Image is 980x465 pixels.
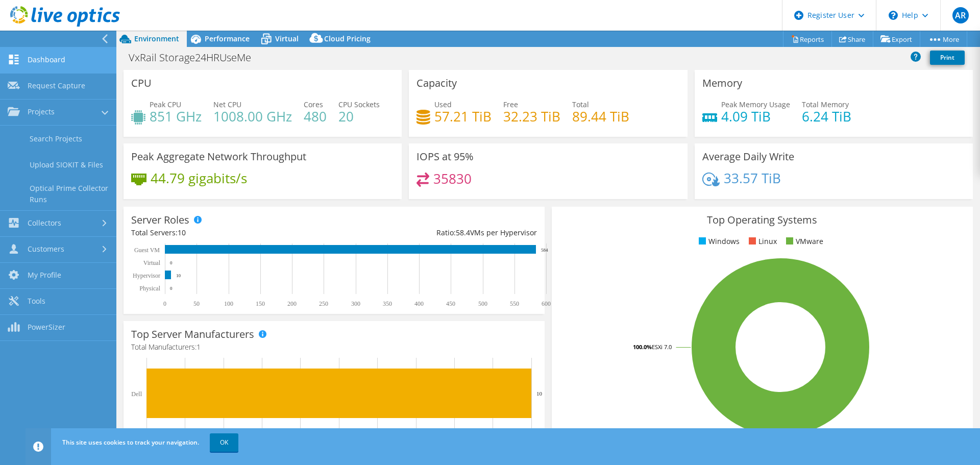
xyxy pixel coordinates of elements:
h3: Top Operating Systems [559,214,965,226]
h3: Peak Aggregate Network Throughput [131,151,306,162]
svg: \n [889,11,898,20]
span: 1 [197,342,201,352]
h4: 20 [338,111,380,122]
span: AR [952,7,969,23]
h3: Capacity [416,78,457,89]
div: Total Servers: [131,227,334,238]
text: Virtual [143,259,161,266]
h4: 851 GHz [150,111,202,122]
h3: IOPS at 95% [416,151,474,162]
h4: 1008.00 GHz [213,111,292,122]
h3: Average Daily Write [702,151,794,162]
h4: 57.21 TiB [434,111,492,122]
text: 150 [256,300,265,307]
span: Total Memory [802,100,849,109]
span: Virtual [275,34,299,43]
text: 550 [510,300,519,307]
li: Linux [746,236,777,247]
a: Share [831,31,873,47]
text: 0 [170,286,173,291]
h4: 4.09 TiB [721,111,790,122]
span: CPU Sockets [338,100,380,109]
span: This site uses cookies to track your navigation. [62,438,199,447]
a: Reports [783,31,832,47]
text: 350 [383,300,392,307]
h3: Memory [702,78,742,89]
text: 300 [351,300,360,307]
h4: 44.79 gigabits/s [151,173,247,184]
h4: 480 [304,111,327,122]
a: Print [930,51,965,65]
tspan: ESXi 7.0 [652,343,672,351]
span: 58.4 [456,228,470,237]
text: Dell [131,390,142,398]
h3: Server Roles [131,214,189,226]
text: 500 [478,300,487,307]
h3: Top Server Manufacturers [131,329,254,340]
span: Performance [205,34,250,43]
span: Cloud Pricing [324,34,371,43]
text: Guest VM [134,247,160,254]
a: More [920,31,967,47]
text: 250 [319,300,328,307]
h4: 33.57 TiB [724,173,781,184]
text: 10 [536,390,543,397]
h4: 35830 [433,173,472,184]
text: Physical [139,285,160,292]
text: 450 [446,300,455,307]
h4: Total Manufacturers: [131,341,537,353]
h1: VxRail Storage24HRUseMe [124,52,267,63]
span: Net CPU [213,100,241,109]
span: Total [572,100,589,109]
tspan: 100.0% [633,343,652,351]
text: 584 [541,248,548,253]
h3: CPU [131,78,152,89]
span: Peak CPU [150,100,181,109]
div: Ratio: VMs per Hypervisor [334,227,536,238]
text: Hypervisor [133,272,160,279]
text: 200 [287,300,297,307]
h4: 89.44 TiB [572,111,629,122]
a: OK [210,433,238,452]
text: 50 [193,300,200,307]
h4: 6.24 TiB [802,111,851,122]
span: Peak Memory Usage [721,100,790,109]
text: 0 [163,300,166,307]
span: Cores [304,100,323,109]
h4: 32.23 TiB [503,111,560,122]
text: 100 [224,300,233,307]
a: Export [873,31,920,47]
text: 0 [170,260,173,265]
li: Windows [696,236,740,247]
span: Used [434,100,452,109]
text: 600 [542,300,551,307]
li: VMware [783,236,823,247]
span: Environment [134,34,179,43]
text: 400 [414,300,424,307]
span: 10 [178,228,186,237]
span: Free [503,100,518,109]
text: 10 [176,273,181,278]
